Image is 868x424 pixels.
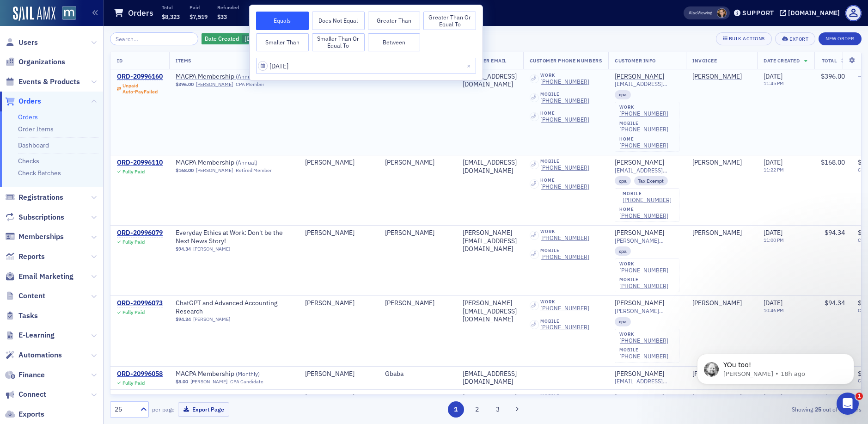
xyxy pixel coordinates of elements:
[619,347,668,353] div: mobile
[176,370,292,378] span: MACPA Membership
[463,159,517,175] div: [EMAIL_ADDRESS][DOMAIN_NAME]
[193,316,230,322] a: [PERSON_NAME]
[18,157,39,165] a: Checks
[45,12,115,21] p: The team can also help
[122,83,158,95] div: Unpaid
[385,159,450,167] div: [PERSON_NAME]
[813,405,823,413] strong: 25
[5,212,64,222] a: Subscriptions
[619,267,668,274] div: [PHONE_NUMBER]
[464,58,476,74] button: Close
[176,229,292,245] span: Everyday Ethics at Work: Don't be the Next News Story!
[236,73,257,80] span: ( Annual )
[540,183,589,190] div: [PHONE_NUMBER]
[18,77,80,87] span: Events & Products
[176,393,292,401] span: MACPA Membership
[540,305,589,312] div: [PHONE_NUMBER]
[540,97,589,104] div: [PHONE_NUMBER]
[5,252,45,262] a: Reports
[236,167,272,173] div: Retired Member
[463,73,517,89] div: [EMAIL_ADDRESS][DOMAIN_NAME]
[14,303,22,310] button: Emoji picker
[7,216,177,262] div: Justin says…
[176,159,292,167] span: MACPA Membership
[5,350,62,360] a: Automations
[8,283,177,299] textarea: Message…
[18,252,45,262] span: Reports
[789,37,808,42] div: Export
[249,4,267,11] p: Net
[619,126,668,133] div: [PHONE_NUMBER]
[117,299,163,307] div: ORD-20996073
[18,125,54,133] a: Order Items
[692,57,717,64] span: Invoicee
[117,229,163,237] div: ORD-20996079
[619,337,668,344] div: [PHONE_NUMBER]
[313,4,326,11] p: Items
[856,393,863,400] span: 1
[619,277,668,283] div: mobile
[176,299,292,315] a: ChatGPT and Advanced Accounting Research
[13,6,55,21] img: SailAMX
[463,57,507,64] span: Customer Email
[305,370,372,378] div: [PERSON_NAME]
[18,37,38,48] span: Users
[692,73,742,81] a: [PERSON_NAME]
[540,234,589,241] a: [PHONE_NUMBER]
[5,389,46,399] a: Connect
[245,35,262,42] span: [DATE]
[692,159,751,167] span: Edith Hutchins
[615,370,664,378] div: [PERSON_NAME]
[617,405,862,413] div: Showing out of items
[615,393,679,418] a: [PERSON_NAME] "[PERSON_NAME]" [PERSON_NAME]
[193,246,230,252] a: [PERSON_NAME]
[764,307,784,313] time: 10:46 PM
[115,405,135,414] div: 25
[18,141,49,149] a: Dashboard
[821,72,845,80] span: $396.00
[176,379,188,385] span: $8.00
[619,283,668,289] a: [PHONE_NUMBER]
[159,299,173,314] button: Send a message…
[5,370,45,380] a: Finance
[128,7,153,18] h1: Orders
[619,353,668,360] div: [PHONE_NUMBER]
[41,222,170,249] div: [PERSON_NAME]. Thank you, I try that. I think he reached out last year and we were unable to find...
[775,32,815,45] button: Export
[5,291,45,301] a: Content
[540,116,589,123] a: [PHONE_NUMBER]
[236,159,257,166] span: ( Annual )
[716,32,772,45] button: Bulk Actions
[176,57,191,64] span: Items
[490,401,506,418] button: 3
[764,57,800,64] span: Date Created
[540,253,589,260] a: [PHONE_NUMBER]
[7,262,177,312] div: Aidan says…
[122,380,145,386] div: Fully Paid
[236,81,264,87] div: CPA Member
[540,299,589,305] div: work
[117,370,163,378] div: ORD-20996058
[780,10,843,16] button: [DOMAIN_NAME]
[205,35,239,42] span: Date Created
[176,73,292,81] a: MACPA Membership (Annual)
[540,324,589,331] div: [PHONE_NUMBER]
[619,212,668,219] a: [PHONE_NUMBER]
[276,4,304,11] p: Outstanding
[615,307,679,314] span: [PERSON_NAME][EMAIL_ADDRESS][DOMAIN_NAME]
[117,73,163,81] a: ORD-20996160
[230,379,263,385] div: CPA Candidate
[540,164,589,171] a: [PHONE_NUMBER]
[117,159,163,167] div: ORD-20996110
[385,370,450,378] div: Gbaba
[18,212,64,222] span: Subscriptions
[615,246,631,256] div: cpa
